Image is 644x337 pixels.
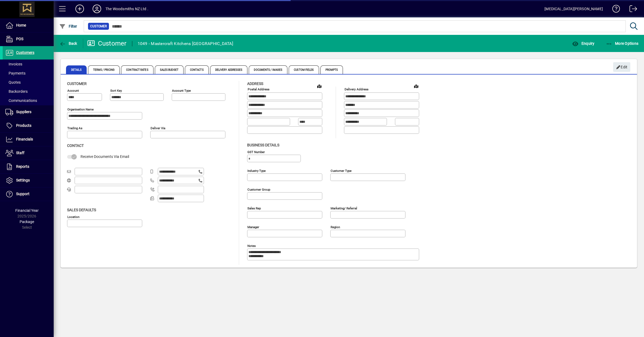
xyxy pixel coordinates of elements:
[247,206,261,210] mat-label: Sales rep
[16,37,23,41] span: POS
[16,123,31,128] span: Products
[58,39,79,48] button: Back
[59,24,77,28] span: Filter
[87,39,127,48] div: Customer
[606,41,639,46] span: More Options
[3,187,54,201] a: Support
[247,150,265,154] mat-label: GST Number
[54,39,83,48] app-page-header-button: Back
[5,80,21,84] span: Quotes
[67,215,79,219] mat-label: Location
[616,63,628,72] span: Edit
[151,126,165,130] mat-label: Deliver via
[16,50,34,55] span: Customers
[59,41,77,46] span: Back
[210,65,248,74] span: Delivery Addresses
[67,208,96,212] span: Sales defaults
[105,5,148,13] div: The Woodsmiths NZ Ltd .
[16,192,30,196] span: Support
[289,65,319,74] span: Custom Fields
[3,119,54,132] a: Products
[247,143,279,147] span: Business details
[67,89,79,92] mat-label: Account
[16,137,33,141] span: Financials
[16,23,26,27] span: Home
[67,143,84,148] span: Contact
[88,65,120,74] span: Terms / Pricing
[16,110,31,114] span: Suppliers
[15,208,39,213] span: Financial Year
[3,78,54,87] a: Quotes
[331,169,352,172] mat-label: Customer type
[412,82,420,90] a: View on map
[331,225,340,229] mat-label: Region
[90,24,107,29] span: Customer
[66,65,87,74] span: Details
[3,160,54,173] a: Reports
[3,32,54,46] a: POS
[3,105,54,119] a: Suppliers
[5,98,37,103] span: Communications
[247,82,263,86] span: Address
[249,65,287,74] span: Documents / Images
[3,133,54,146] a: Financials
[16,178,30,182] span: Settings
[3,60,54,69] a: Invoices
[110,89,122,92] mat-label: Sort key
[571,39,596,48] button: Enquiry
[3,96,54,105] a: Communications
[58,21,79,31] button: Filter
[613,62,630,72] button: Edit
[315,82,324,90] a: View on map
[3,146,54,160] a: Staff
[3,19,54,32] a: Home
[608,1,620,18] a: Knowledge Base
[544,5,603,13] div: [MEDICAL_DATA][PERSON_NAME]
[247,187,270,191] mat-label: Customer group
[247,225,259,229] mat-label: Manager
[67,108,94,111] mat-label: Organisation name
[121,65,153,74] span: Contract Rates
[247,244,256,247] mat-label: Notes
[67,126,82,130] mat-label: Trading as
[16,151,24,155] span: Staff
[605,39,640,48] button: More Options
[172,89,191,92] mat-label: Account Type
[320,65,343,74] span: Prompts
[16,164,29,169] span: Reports
[331,206,357,210] mat-label: Marketing/ Referral
[138,39,233,48] div: 1049 - Mastercraft Kitchens [GEOGRAPHIC_DATA]
[5,62,22,66] span: Invoices
[155,65,184,74] span: Sales Budget
[3,174,54,187] a: Settings
[185,65,209,74] span: Contacts
[3,69,54,78] a: Payments
[88,4,105,14] button: Profile
[3,87,54,96] a: Backorders
[20,220,34,224] span: Package
[625,1,637,18] a: Logout
[5,89,28,94] span: Backorders
[572,41,594,46] span: Enquiry
[5,71,25,75] span: Payments
[71,4,88,14] button: Add
[80,154,129,159] span: Receive Documents Via Email
[247,169,266,172] mat-label: Industry type
[67,82,87,86] span: Customer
